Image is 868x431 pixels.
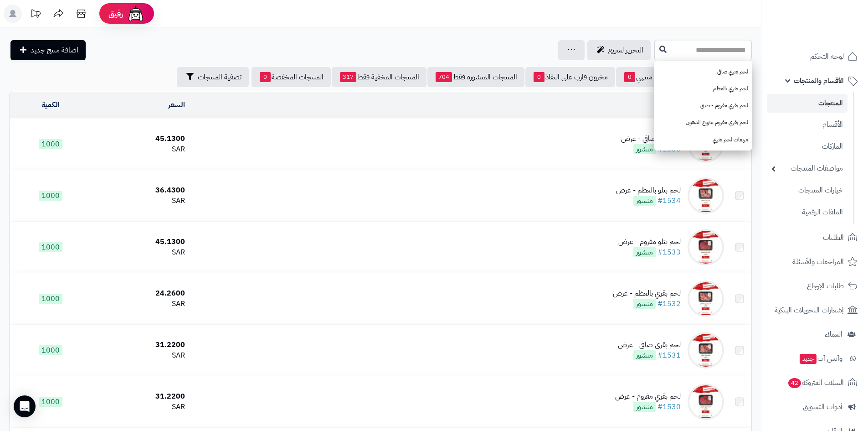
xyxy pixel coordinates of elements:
[621,134,681,144] div: لحم بتلو صافي - عرض
[616,185,681,196] div: لحم بتلو بالعظم - عرض
[799,352,842,365] span: وآتس آب
[198,72,241,83] span: تصفية المنتجات
[95,237,185,247] div: 45.1300
[618,340,681,350] div: لحم بقري صافي - عرض
[587,40,651,60] a: التحرير لسريع
[767,46,863,68] a: لوحة التحكم
[332,67,426,87] a: المنتجات المخفية فقط317
[657,401,681,412] a: #1530
[688,332,724,369] img: لحم بقري صافي - عرض
[633,196,656,206] span: منشور
[95,196,185,206] div: SAR
[806,26,859,45] img: logo-2.png
[800,354,817,364] span: جديد
[525,67,615,87] a: مخزون قارب على النفاذ0
[810,50,844,63] span: لوحة التحكم
[633,350,656,360] span: منشور
[41,99,60,110] a: الكمية
[657,298,681,309] a: #1532
[657,195,681,206] a: #1534
[767,323,863,345] a: العملاء
[767,348,863,369] a: وآتس آبجديد
[825,328,842,341] span: العملاء
[654,114,752,131] a: لحم بقري مفروم منزوع الدهون
[31,45,78,56] span: اضافة منتج جديد
[794,74,844,87] span: الأقسام والمنتجات
[767,115,847,135] a: الأقسام
[95,185,185,196] div: 36.4300
[767,203,847,222] a: الملفات الرقمية
[654,97,752,114] a: لحم بقري مفروم - طبق
[340,72,356,82] span: 317
[767,251,863,273] a: المراجعات والأسئلة
[613,288,681,299] div: لحم بقري بالعظم - عرض
[633,299,656,309] span: منشور
[10,40,86,60] a: اضافة منتج جديد
[24,5,47,25] a: تحديثات المنصة
[767,94,847,113] a: المنتجات
[803,400,842,413] span: أدوات التسويق
[95,340,185,350] div: 31.2200
[436,72,452,82] span: 704
[688,229,724,265] img: لحم بتلو مفروم - عرض
[95,144,185,155] div: SAR
[615,391,681,402] div: لحم بقري مفروم - عرض
[767,396,863,418] a: أدوات التسويق
[633,144,656,154] span: منشور
[608,45,643,56] span: التحرير لسريع
[127,5,145,23] img: ai-face.png
[823,231,844,244] span: الطلبات
[767,159,847,178] a: مواصفات المنتجات
[633,402,656,412] span: منشور
[767,227,863,249] a: الطلبات
[624,72,635,82] span: 0
[767,372,863,394] a: السلات المتروكة42
[657,350,681,361] a: #1531
[39,397,62,407] span: 1000
[657,247,681,258] a: #1533
[95,299,185,309] div: SAR
[807,280,844,292] span: طلبات الإرجاع
[95,391,185,402] div: 31.2200
[39,345,62,355] span: 1000
[14,395,36,417] div: Open Intercom Messenger
[427,67,524,87] a: المنتجات المنشورة فقط704
[688,280,724,317] img: لحم بقري بالعظم - عرض
[95,288,185,299] div: 24.2600
[39,242,62,252] span: 1000
[767,137,847,156] a: الماركات
[775,304,844,317] span: إشعارات التحويلات البنكية
[177,67,249,87] button: تصفية المنتجات
[39,294,62,304] span: 1000
[767,299,863,321] a: إشعارات التحويلات البنكية
[618,237,681,247] div: لحم بتلو مفروم - عرض
[654,63,752,80] a: لحم بقري صافى
[654,80,752,97] a: لحم بقري بالعظم
[688,177,724,214] img: لحم بتلو بالعظم - عرض
[787,376,844,389] span: السلات المتروكة
[654,131,752,148] a: مربعات لحم بقري
[688,384,724,420] img: لحم بقري مفروم - عرض
[633,247,656,257] span: منشور
[95,247,185,258] div: SAR
[95,402,185,412] div: SAR
[252,67,331,87] a: المنتجات المخفضة0
[95,134,185,144] div: 45.1300
[788,378,801,388] span: 42
[767,181,847,200] a: خيارات المنتجات
[767,275,863,297] a: طلبات الإرجاع
[616,67,681,87] a: مخزون منتهي0
[792,255,844,268] span: المراجعات والأسئلة
[168,99,185,110] a: السعر
[108,8,123,19] span: رفيق
[260,72,271,82] span: 0
[95,350,185,361] div: SAR
[39,139,62,149] span: 1000
[534,72,544,82] span: 0
[39,191,62,201] span: 1000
